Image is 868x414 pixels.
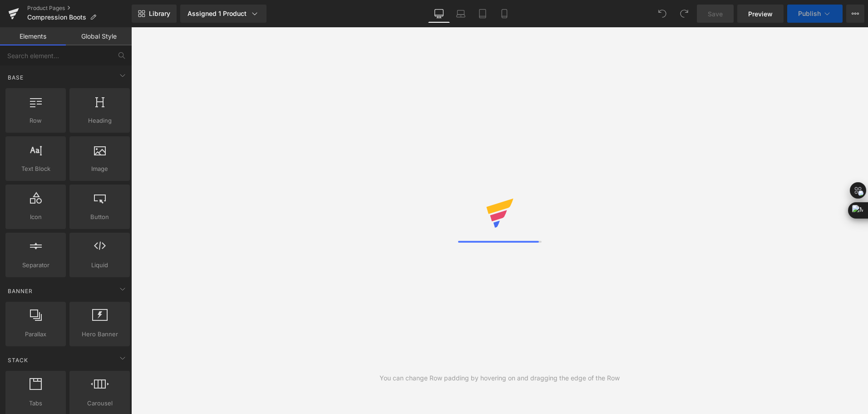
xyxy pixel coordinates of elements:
span: Image [72,164,127,174]
span: Stack [7,356,29,364]
span: Heading [72,116,127,125]
div: Assigned 1 Product [187,9,259,18]
a: Tablet [472,5,493,23]
span: Text Block [8,164,63,174]
button: Publish [787,5,843,23]
a: New Library [132,5,177,23]
span: Banner [7,287,34,295]
a: Global Style [66,27,132,45]
a: Laptop [450,5,472,23]
span: Save [708,9,723,19]
span: Row [8,116,63,125]
div: You can change Row padding by hovering on and dragging the edge of the Row [380,373,620,383]
span: Separator [8,260,63,270]
button: Undo [653,5,671,23]
span: Tabs [8,399,63,408]
button: More [846,5,864,23]
span: Carousel [72,399,127,408]
a: Desktop [428,5,450,23]
a: Mobile [493,5,515,23]
span: Library [149,10,170,18]
span: Preview [748,9,773,19]
button: Redo [675,5,693,23]
span: Button [72,212,127,222]
span: Parallax [8,329,63,339]
span: Hero Banner [72,329,127,339]
a: Product Pages [27,5,132,12]
span: Publish [798,10,821,17]
span: Compression Boots [27,14,86,21]
a: Preview [737,5,784,23]
span: Liquid [72,260,127,270]
span: Icon [8,212,63,222]
span: Base [7,73,25,82]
